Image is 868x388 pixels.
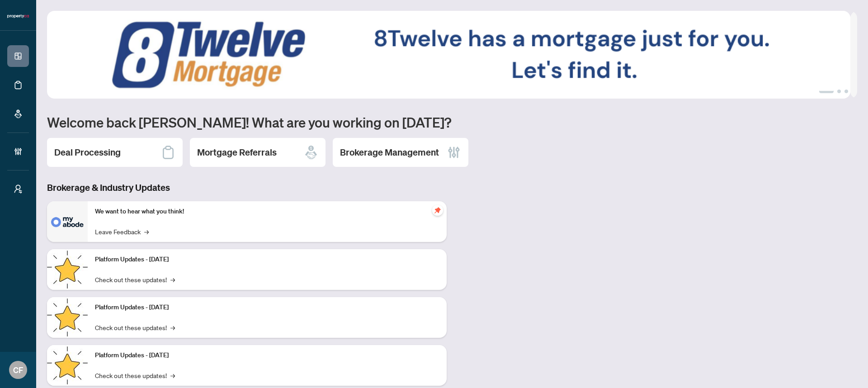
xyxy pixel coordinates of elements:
button: 2 [837,90,841,93]
h3: Brokerage & Industry Updates [47,181,447,194]
img: logo [7,14,29,19]
h2: Brokerage Management [340,146,439,159]
a: Check out these updates!→ [95,370,175,380]
img: Platform Updates - June 23, 2025 [47,345,88,386]
span: pushpin [432,205,443,216]
span: → [170,370,175,380]
h1: Welcome back [PERSON_NAME]! What are you working on [DATE]? [47,114,857,131]
p: Platform Updates - [DATE] [95,255,439,265]
h2: Mortgage Referrals [197,146,277,159]
p: We want to hear what you think! [95,207,439,217]
button: 3 [844,90,848,93]
span: → [170,322,175,332]
h2: Deal Processing [54,146,121,159]
a: Check out these updates!→ [95,322,175,332]
img: Platform Updates - July 21, 2025 [47,249,88,290]
p: Platform Updates - [DATE] [95,303,439,312]
a: Leave Feedback→ [95,227,149,237]
img: Platform Updates - July 8, 2025 [47,297,88,338]
span: → [144,227,149,237]
span: → [170,274,175,284]
a: Check out these updates!→ [95,274,175,284]
span: user-switch [14,185,23,194]
p: Platform Updates - [DATE] [95,350,439,360]
button: Open asap [832,356,859,383]
img: We want to hear what you think! [47,201,88,242]
button: 1 [819,90,834,93]
span: CF [13,364,23,376]
img: Slide 0 [47,11,850,99]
